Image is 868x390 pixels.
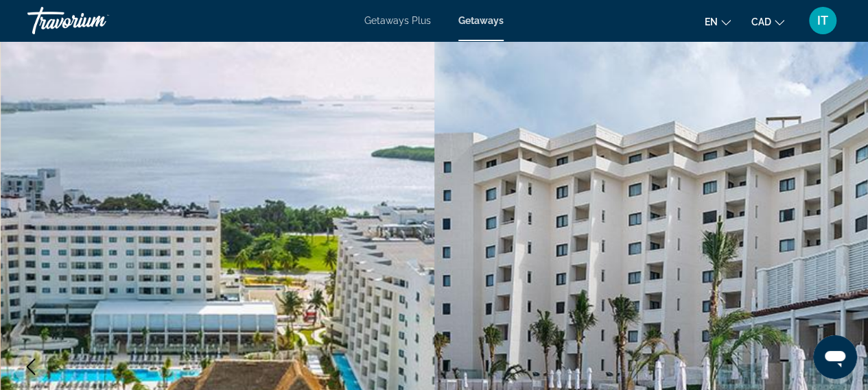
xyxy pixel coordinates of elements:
[751,16,771,27] span: CAD
[817,14,828,27] span: IT
[705,16,718,27] span: en
[813,335,857,379] iframe: Botón para iniciar la ventana de mensajería
[27,3,165,38] a: Travorium
[458,15,504,26] a: Getaways
[364,15,431,26] a: Getaways Plus
[751,12,784,32] button: Change currency
[705,12,731,32] button: Change language
[805,6,841,35] button: User Menu
[14,350,48,384] button: Previous image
